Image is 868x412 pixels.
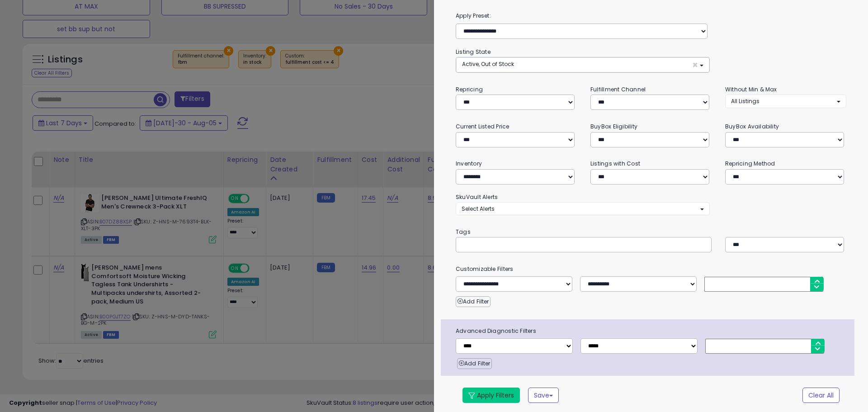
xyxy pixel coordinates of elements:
[462,60,514,68] span: Active, Out of Stock
[590,123,637,130] small: BuyBox Eligibility
[462,388,520,403] button: Apply Filters
[725,123,779,130] small: BuyBox Availability
[590,160,640,167] small: Listings with Cost
[456,193,498,201] small: SkuVault Alerts
[456,85,483,93] small: Repricing
[449,227,853,237] small: Tags
[456,160,482,167] small: Inventory
[456,296,491,307] button: Add Filter
[725,160,775,167] small: Repricing Method
[692,60,698,70] span: ×
[528,388,559,403] button: Save
[456,57,709,72] button: Active, Out of Stock ×
[456,48,491,56] small: Listing State
[449,326,854,336] span: Advanced Diagnostic Filters
[456,123,509,130] small: Current Listed Price
[449,264,853,274] small: Customizable Filters
[462,205,495,213] span: Select Alerts
[457,358,492,369] button: Add Filter
[802,388,840,403] button: Clear All
[590,85,646,93] small: Fulfillment Channel
[449,11,853,21] label: Apply Preset:
[725,95,846,108] button: All Listings
[725,85,777,93] small: Without Min & Max
[731,97,759,105] span: All Listings
[456,202,710,215] button: Select Alerts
